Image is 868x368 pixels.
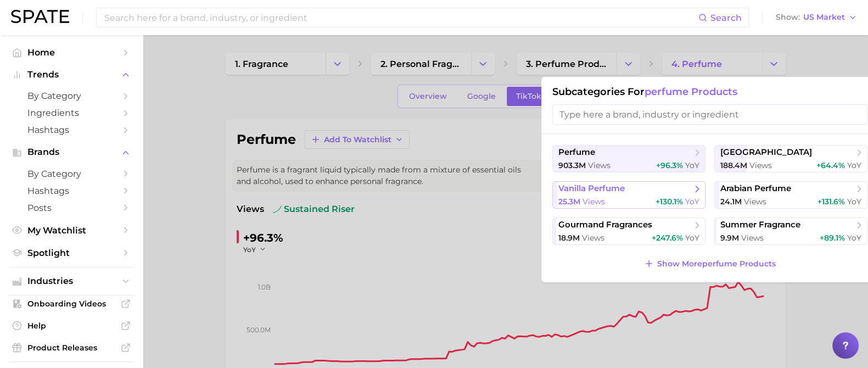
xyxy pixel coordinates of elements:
[11,10,69,23] img: SPATE
[685,160,699,170] span: YoY
[820,233,845,243] span: +89.1%
[773,10,860,25] button: ShowUS Market
[847,160,861,170] span: YoY
[558,147,595,158] span: perfume
[776,14,800,20] span: Show
[685,197,699,207] span: YoY
[652,233,683,243] span: +247.6%
[9,87,134,104] a: by Category
[27,147,115,157] span: Brands
[558,197,580,207] span: 25.3m
[9,165,134,182] a: by Category
[552,104,867,125] input: Type here a brand, industry or ingredient
[552,86,867,98] h1: Subcategories for
[558,233,580,243] span: 18.9m
[9,144,134,160] button: Brands
[847,233,861,243] span: YoY
[685,233,699,243] span: YoY
[720,233,739,243] span: 9.9m
[588,160,611,170] span: views
[749,160,772,170] span: views
[817,197,845,207] span: +131.6%
[714,218,867,245] button: summer fragrance9.9m views+89.1% YoY
[27,125,115,135] span: Hashtags
[103,8,698,27] input: Search here for a brand, industry, or ingredient
[558,220,652,230] span: gourmand fragrances
[27,108,115,118] span: Ingredients
[27,203,115,213] span: Posts
[720,183,791,194] span: arabian perfume
[744,197,766,207] span: views
[9,199,134,216] a: Posts
[656,197,683,207] span: +130.1%
[27,299,115,309] span: Onboarding Videos
[847,197,861,207] span: YoY
[9,222,134,239] a: My Watchlist
[645,86,737,98] span: perfume products
[582,233,604,243] span: views
[27,169,115,179] span: by Category
[9,104,134,121] a: Ingredients
[720,147,812,158] span: [GEOGRAPHIC_DATA]
[714,181,867,209] button: arabian perfume24.1m views+131.6% YoY
[9,317,134,334] a: Help
[9,44,134,61] a: Home
[583,197,605,207] span: views
[558,160,586,170] span: 903.3m
[27,225,115,236] span: My Watchlist
[714,145,867,172] button: [GEOGRAPHIC_DATA]188.4m views+64.4% YoY
[27,321,115,331] span: Help
[9,66,134,83] button: Trends
[9,244,134,261] a: Spotlight
[27,91,115,101] span: by Category
[27,47,115,58] span: Home
[9,121,134,138] a: Hashtags
[720,160,747,170] span: 188.4m
[720,220,800,230] span: summer fragrance
[552,218,705,245] button: gourmand fragrances18.9m views+247.6% YoY
[9,182,134,199] a: Hashtags
[710,13,742,23] span: Search
[816,160,845,170] span: +64.4%
[803,14,845,20] span: US Market
[27,248,115,258] span: Spotlight
[9,273,134,289] button: Industries
[558,183,625,194] span: vanilla perfume
[27,70,115,80] span: Trends
[657,259,776,269] span: Show More perfume products
[741,233,764,243] span: views
[641,256,779,271] button: Show Moreperfume products
[552,145,705,172] button: perfume903.3m views+96.3% YoY
[27,186,115,196] span: Hashtags
[27,343,115,353] span: Product Releases
[9,295,134,312] a: Onboarding Videos
[9,339,134,356] a: Product Releases
[552,181,705,209] button: vanilla perfume25.3m views+130.1% YoY
[27,276,115,286] span: Industries
[656,160,683,170] span: +96.3%
[720,197,742,207] span: 24.1m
